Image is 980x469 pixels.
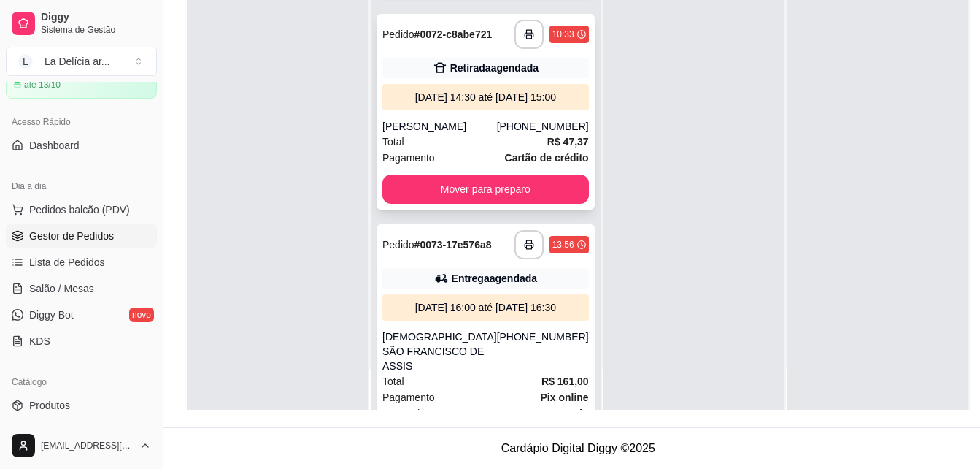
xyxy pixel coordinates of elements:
span: Pedido [382,28,414,40]
span: Pedido [382,239,414,251]
span: KDS [29,334,50,348]
span: Diggy [41,11,151,24]
span: L [18,54,33,69]
span: Pedidos balcão (PDV) [29,202,130,217]
span: [EMAIL_ADDRESS][DOMAIN_NAME] [41,440,134,451]
div: Entrega agendada [452,271,537,286]
span: Total [382,373,404,389]
span: Gestor de Pedidos [29,229,114,243]
span: Salão / Mesas [29,281,94,296]
strong: Cartão de crédito [505,152,589,164]
div: 13:56 [552,239,574,251]
a: Complementos [6,420,157,443]
div: [PHONE_NUMBER] [497,119,589,134]
div: [PERSON_NAME] [382,119,497,134]
article: até 13/10 [24,79,61,91]
span: Total [382,134,404,150]
div: La Delícia ar ... [45,54,110,69]
div: [DATE] 16:00 até [DATE] 16:30 [388,300,583,315]
span: Pagamento [382,389,435,405]
a: Gestor de Pedidos [6,224,157,248]
a: Lista de Pedidos [6,251,157,274]
div: [DEMOGRAPHIC_DATA] SÃO FRANCISCO DE ASSIS [382,329,497,373]
strong: Pix online [541,392,589,403]
div: Acesso Rápido [6,110,157,134]
div: Catálogo [6,370,157,394]
strong: # 0072-c8abe721 [414,28,493,40]
a: Dashboard [6,134,157,157]
span: Sistema de Gestão [41,24,151,36]
button: Pedidos balcão (PDV) [6,198,157,221]
span: Status do pagamento [382,405,479,422]
a: Produtos [6,394,157,417]
div: 10:33 [552,28,574,40]
div: [PHONE_NUMBER] [497,329,589,373]
a: KDS [6,329,157,353]
strong: R$ 47,37 [547,136,589,148]
a: DiggySistema de Gestão [6,6,157,41]
span: Dashboard [29,138,80,153]
a: Salão / Mesas [6,277,157,300]
span: Lista de Pedidos [29,255,105,270]
span: Diggy Bot [29,308,74,322]
span: Produtos [29,398,70,413]
button: Select a team [6,47,157,76]
div: Dia a dia [6,175,157,198]
button: [EMAIL_ADDRESS][DOMAIN_NAME] [6,428,157,463]
strong: # 0073-17e576a8 [414,239,492,251]
div: Retirada agendada [450,61,539,75]
button: Mover para preparo [382,175,589,204]
a: Diggy Botnovo [6,303,157,327]
strong: aprovado [541,408,588,419]
span: Pagamento [382,150,435,166]
strong: R$ 161,00 [541,375,589,387]
div: [DATE] 14:30 até [DATE] 15:00 [388,90,583,104]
